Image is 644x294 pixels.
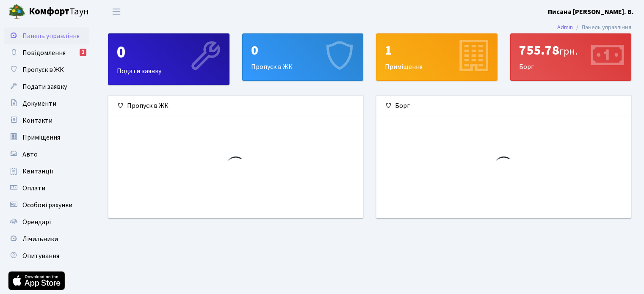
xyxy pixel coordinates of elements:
[29,5,69,18] b: Комфорт
[4,146,89,163] a: Авто
[22,167,53,176] span: Квитанції
[22,234,58,244] span: Лічильники
[4,197,89,214] a: Особові рахунки
[106,5,127,19] button: Переключити навігацію
[22,48,66,58] span: Повідомлення
[376,33,498,81] a: 1Приміщення
[22,31,80,41] span: Панель управління
[573,23,631,32] li: Панель управління
[511,34,631,80] div: Борг
[4,112,89,129] a: Контакти
[251,42,355,58] div: 0
[243,34,363,80] div: Пропуск в ЖК
[22,99,56,108] span: Документи
[4,231,89,247] a: Лічильники
[29,5,89,19] span: Таун
[4,95,89,112] a: Документи
[4,180,89,197] a: Оплати
[22,184,45,193] span: Оплати
[80,49,86,56] div: 3
[4,44,89,61] a: Повідомлення3
[544,19,644,36] nav: breadcrumb
[4,61,89,78] a: Пропуск в ЖК
[22,217,51,227] span: Орендарі
[108,34,229,85] div: Подати заявку
[557,23,573,32] a: Admin
[22,251,59,261] span: Опитування
[108,33,229,85] a: 0Подати заявку
[376,96,631,116] div: Борг
[108,96,363,116] div: Пропуск в ЖК
[4,27,89,44] a: Панель управління
[4,163,89,180] a: Квитанції
[519,42,623,58] div: 755.78
[4,214,89,231] a: Орендарі
[22,116,53,125] span: Контакти
[4,247,89,264] a: Опитування
[548,7,634,16] b: Писана [PERSON_NAME]. В.
[385,42,489,58] div: 1
[22,201,72,210] span: Особові рахунки
[22,65,64,74] span: Пропуск в ЖК
[22,133,60,142] span: Приміщення
[22,150,38,159] span: Авто
[242,33,364,81] a: 0Пропуск в ЖК
[8,3,25,20] img: logo.png
[376,34,497,80] div: Приміщення
[548,7,634,17] a: Писана [PERSON_NAME]. В.
[22,82,67,91] span: Подати заявку
[4,78,89,95] a: Подати заявку
[559,44,578,59] span: грн.
[117,42,221,63] div: 0
[4,129,89,146] a: Приміщення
